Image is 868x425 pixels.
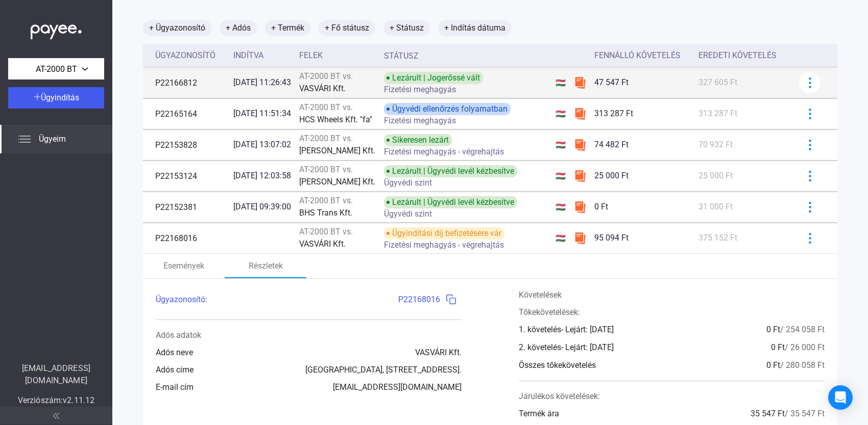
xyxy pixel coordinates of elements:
[299,50,323,60] font: Felek
[31,19,82,40] img: white-payee-white-dot.svg
[799,165,821,187] button: kékebb
[233,49,292,62] div: Indítva
[299,84,346,93] font: VASVÁRI Kft.
[155,49,225,62] div: Ügyazonosító
[574,139,586,151] img: szamlazzhu-mini
[594,140,629,149] font: 74 482 Ft
[780,360,825,370] font: / 280 058 Ft
[594,49,690,62] div: Fennálló követelés
[155,78,197,88] font: P22166812
[34,93,41,100] img: plus-white.svg
[556,233,566,243] font: 🇭🇺
[574,201,586,213] img: szamlazzhu-mini
[384,147,504,156] font: Fizetési meghagyás - végrehajtás
[574,232,586,244] img: szamlazzhu-mini
[561,325,614,334] font: - Lejárt: [DATE]
[299,49,376,62] div: Felek
[384,178,432,188] font: Ügyvédi szint
[384,116,456,125] font: Fizetési meghagyás
[299,196,353,205] font: AT-2000 BT vs.
[556,202,566,212] font: 🇭🇺
[799,196,821,218] button: kékebb
[333,382,462,392] font: [EMAIL_ADDRESS][DOMAIN_NAME]
[233,77,291,87] font: [DATE] 11:26:43
[698,233,737,243] font: 375 152 Ft
[18,133,31,145] img: list.svg
[805,77,815,88] img: kékebb
[446,294,456,305] img: másolatkék
[325,23,369,33] font: + Fő státusz
[39,134,66,144] font: Ügyeim
[392,197,514,207] font: Lezárult | Ügyvédi levél kézbesítve
[226,23,251,33] font: + Adós
[155,202,197,212] font: P22152381
[156,348,193,357] font: Adós neve
[698,50,777,60] font: Eredeti követelés
[698,202,733,211] font: 31 000 Ft
[805,202,815,213] img: kékebb
[299,177,375,187] font: [PERSON_NAME] Kft.
[799,103,821,124] button: kékebb
[163,261,204,271] font: Események
[799,72,821,93] button: kékebb
[41,93,79,102] font: Ügyindítás
[556,109,566,119] font: 🇭🇺
[519,307,580,317] font: Tőkekövetelések:
[594,171,629,180] font: 25 000 Ft
[799,134,821,155] button: kékebb
[766,360,780,370] font: 0 Ft
[392,73,480,83] font: Lezárult | Jogerőssé vált
[384,240,504,250] font: Fizetési meghagyás - végrehajtás
[698,49,786,62] div: Eredeti követelés
[766,325,780,334] font: 0 Ft
[574,108,586,120] img: szamlazzhu-mini
[156,295,207,304] font: Ügyazonosító:
[156,382,194,392] font: E-mail cím
[384,51,419,61] font: Státusz
[299,71,353,81] font: AT-2000 BT vs.
[574,76,586,89] img: szamlazzhu-mini
[299,208,352,218] font: BHS Trans Kft.
[771,342,785,352] font: 0 Ft
[155,171,197,181] font: P22153124
[519,325,561,334] font: 1. követelés
[392,135,449,145] font: Sikeresen lezárt
[519,342,561,352] font: 2. követelés
[18,395,63,405] font: Verziószám:
[299,134,353,143] font: AT-2000 BT vs.
[390,23,424,33] font: + Státusz
[156,330,201,340] font: Adós adatok
[556,78,566,88] font: 🇭🇺
[299,146,375,155] font: [PERSON_NAME] Kft.
[751,409,785,418] font: 35 547 Ft
[8,58,104,79] button: AT-2000 BT
[594,50,681,60] font: Fennálló követelés
[828,385,853,410] div: Intercom Messenger megnyitása
[392,104,508,114] font: Ügyvédi ellenőrzés folyamatban
[556,140,566,150] font: 🇭🇺
[392,166,514,176] font: Lezárult | Ügyvédi levél kézbesítve
[299,102,353,112] font: AT-2000 BT vs.
[799,227,821,249] button: kékebb
[519,360,596,370] font: Összes tőkekövetelés
[156,365,194,375] font: Adós címe
[594,77,629,87] font: 47 547 Ft
[155,233,197,243] font: P22168016
[698,109,737,118] font: 313 287 Ft
[305,365,462,375] font: [GEOGRAPHIC_DATA], [STREET_ADDRESS].
[149,23,205,33] font: + Ügyazonosító
[155,109,197,119] font: P22165164
[785,409,825,418] font: / 35 547 Ft
[574,170,586,182] img: szamlazzhu-mini
[398,295,440,304] font: P22168016
[233,109,291,118] font: [DATE] 11:51:34
[594,233,629,243] font: 95 094 Ft
[384,209,432,219] font: Ügyvédi szint
[444,23,505,33] font: + Indítás dátuma
[698,171,733,180] font: 25 000 Ft
[22,363,90,385] font: [EMAIL_ADDRESS][DOMAIN_NAME]
[556,171,566,181] font: 🇭🇺
[155,140,197,150] font: P22153828
[36,64,77,74] font: AT-2000 BT
[384,85,456,94] font: Fizetési meghagyás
